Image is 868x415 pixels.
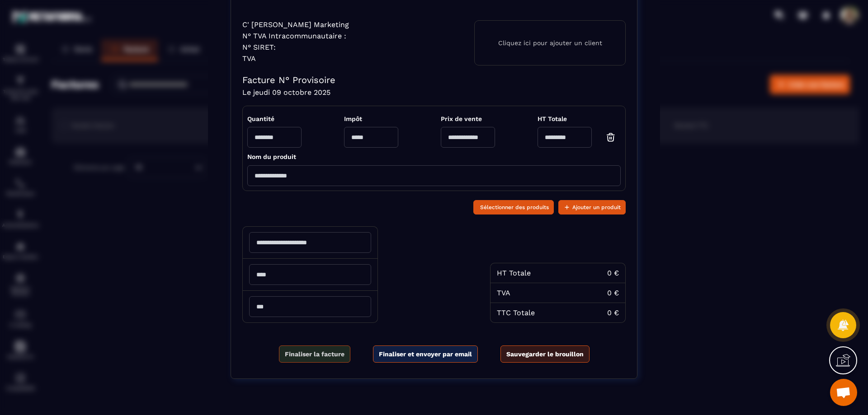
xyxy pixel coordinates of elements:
[285,350,344,359] span: Finaliser la facture
[497,269,531,277] div: HT Totale
[242,32,349,40] p: N° TVA Intracommunautaire :
[830,379,857,406] div: Ouvrir le chat
[538,115,621,122] span: HT Totale
[497,289,510,297] div: TVA
[558,200,626,214] button: Ajouter un produit
[607,308,619,317] div: 0 €
[344,115,398,122] span: Impôt
[379,350,472,359] span: Finaliser et envoyer par email
[242,75,626,85] h4: Facture N° Provisoire
[242,20,349,29] p: C' [PERSON_NAME] Marketing
[247,115,302,122] span: Quantité
[441,115,495,122] span: Prix de vente
[373,345,478,363] button: Finaliser et envoyer par email
[500,345,590,363] button: Sauvegarder le brouillon
[247,153,296,160] span: Nom du produit
[480,203,549,212] span: Sélectionner des produits
[242,43,349,51] p: N° SIRET:
[473,200,554,214] button: Sélectionner des produits
[497,308,535,317] div: TTC Totale
[506,350,584,359] span: Sauvegarder le brouillon
[572,203,621,212] span: Ajouter un produit
[607,289,619,297] div: 0 €
[242,54,349,63] p: TVA
[607,269,619,277] div: 0 €
[279,345,350,363] button: Finaliser la facture
[498,39,602,47] p: Cliquez ici pour ajouter un client
[242,88,626,97] h4: Le jeudi 09 octobre 2025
